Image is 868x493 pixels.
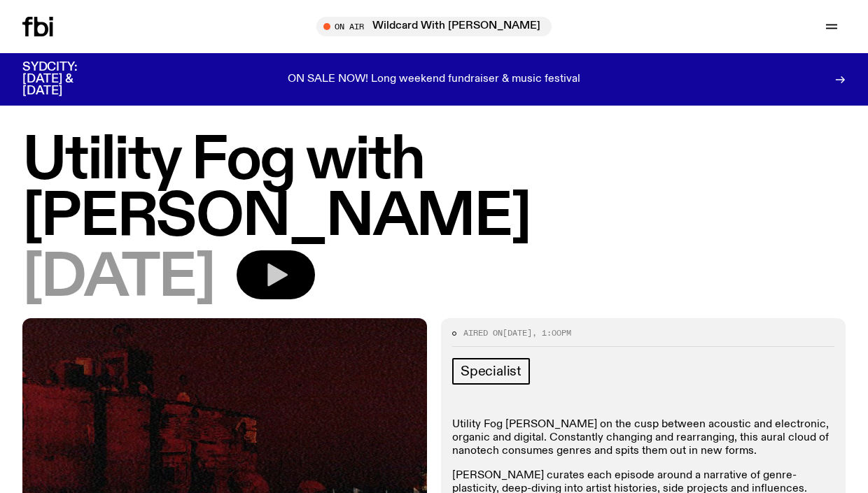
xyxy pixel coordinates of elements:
span: , 1:00pm [532,327,571,338]
span: [DATE] [22,250,214,307]
p: Utility Fog [PERSON_NAME] on the cusp between acoustic and electronic, organic and digital. Const... [452,418,834,459]
h3: SYDCITY: [DATE] & [DATE] [22,62,112,97]
span: Aired on [463,327,503,338]
span: Specialist [461,364,521,379]
a: Specialist [452,358,530,385]
p: ON SALE NOW! Long weekend fundraiser & music festival [288,73,580,86]
button: On AirWildcard With [PERSON_NAME] [316,17,552,36]
h1: Utility Fog with [PERSON_NAME] [22,133,846,246]
span: [DATE] [503,327,532,338]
